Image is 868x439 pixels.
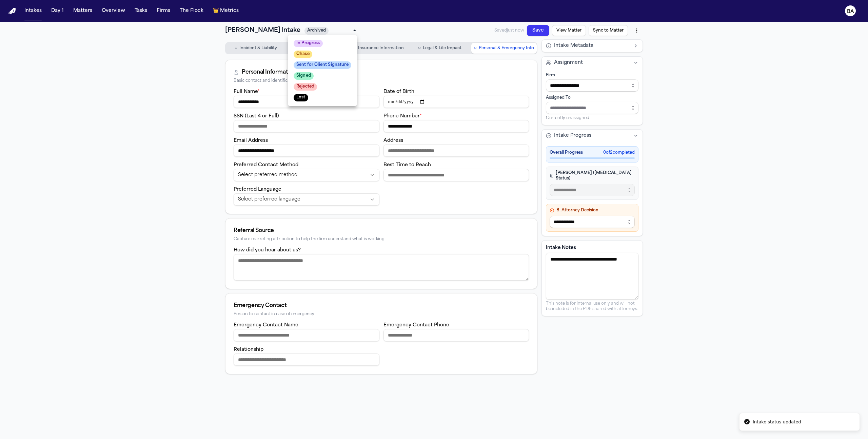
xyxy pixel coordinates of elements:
span: Rejected [294,83,317,91]
span: In Progress [294,40,323,47]
span: Lost [294,94,308,101]
span: Sent for Client Signature [294,61,351,69]
span: Chase [294,51,312,58]
div: Intake status updated [753,419,801,425]
span: Signed [294,72,314,80]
